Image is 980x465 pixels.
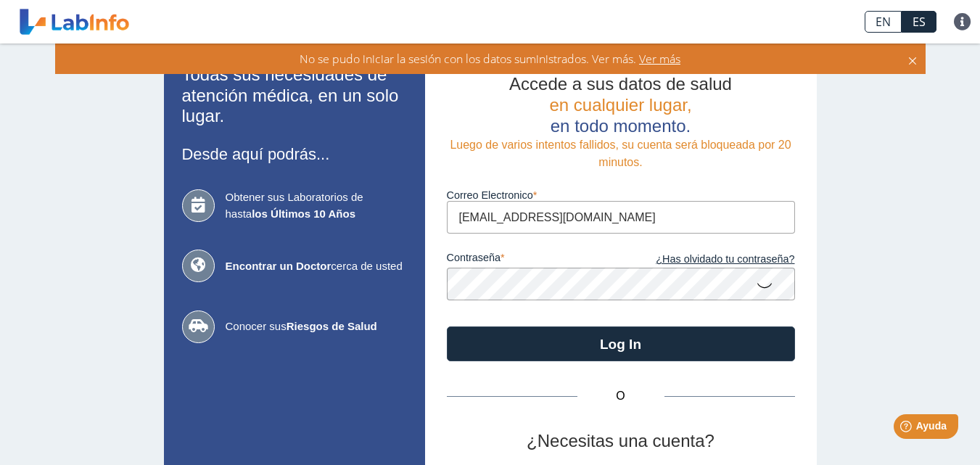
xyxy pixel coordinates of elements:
[226,258,407,275] span: cerca de usted
[865,11,902,33] a: EN
[252,207,355,220] b: los Últimos 10 Años
[577,387,664,405] span: O
[226,318,407,335] span: Conocer sus
[851,408,964,449] iframe: Help widget launcher
[300,51,636,67] span: No se pudo iniciar la sesión con los datos suministrados. Ver más.
[902,11,936,33] a: ES
[509,74,732,94] span: Accede a sus datos de salud
[551,116,691,136] span: en todo momento.
[182,145,407,163] h3: Desde aquí podrás...
[450,139,791,168] span: Luego de varios intentos fallidos, su cuenta será bloqueada por 20 minutos.
[182,65,407,127] h2: Todas sus necesidades de atención médica, en un solo lugar.
[226,189,407,222] span: Obtener sus Laboratorios de hasta
[226,260,332,272] b: Encontrar un Doctor
[636,51,680,67] span: Ver más
[621,252,795,268] a: ¿Has olvidado tu contraseña?
[447,189,795,201] label: Correo Electronico
[549,95,691,115] span: en cualquier lugar,
[447,431,795,452] h2: ¿Necesitas una cuenta?
[287,320,377,332] b: Riesgos de Salud
[447,326,795,361] button: Log In
[447,252,621,268] label: contraseña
